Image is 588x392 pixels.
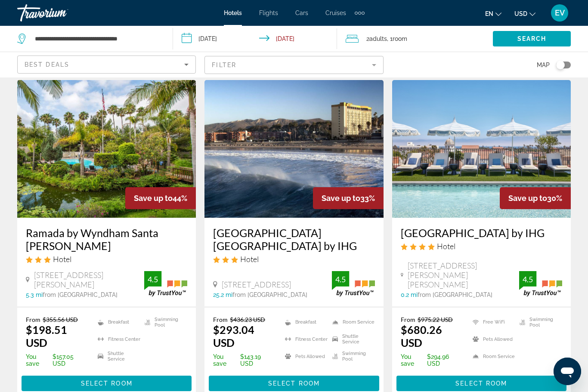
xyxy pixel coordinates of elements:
[26,291,43,298] span: 5.3 mi
[485,10,493,17] span: en
[418,291,492,298] span: from [GEOGRAPHIC_DATA]
[26,316,40,323] span: From
[437,241,455,251] span: Hotel
[328,350,375,363] li: Swimming Pool
[392,80,571,218] img: Hotel image
[337,26,493,52] button: Travelers: 2 adults, 0 children
[213,291,232,298] span: 25.2 mi
[26,226,187,252] a: Ramada by Wyndham Santa [PERSON_NAME]
[401,316,415,323] span: From
[93,333,140,346] li: Fitness Center
[26,323,67,349] ins: $198.51 USD
[26,353,50,367] span: You save
[401,226,562,239] a: [GEOGRAPHIC_DATA] by IHG
[17,2,103,24] a: Travorium
[173,26,337,52] button: Check-in date: Sep 12, 2025 Check-out date: Sep 13, 2025
[550,61,571,69] button: Toggle map
[514,7,535,20] button: Change currency
[22,377,192,387] a: Select Room
[134,194,173,203] span: Save up to
[468,333,515,346] li: Pets Allowed
[401,323,442,349] ins: $680.26 USD
[43,291,118,298] span: from [GEOGRAPHIC_DATA]
[401,353,425,367] span: You save
[53,254,71,264] span: Hotel
[401,241,562,251] div: 4 star Hotel
[209,377,379,387] a: Select Room
[204,80,383,218] img: Hotel image
[401,353,462,367] p: $294.96 USD
[401,291,418,298] span: 0.2 mi
[519,271,562,296] img: trustyou-badge.svg
[328,316,375,329] li: Room Service
[125,187,196,209] div: 44%
[26,254,187,264] div: 3 star Hotel
[548,4,571,22] button: User Menu
[222,280,291,289] span: [STREET_ADDRESS]
[25,61,69,68] span: Best Deals
[313,187,384,209] div: 33%
[204,56,383,74] button: Filter
[240,254,259,264] span: Hotel
[468,316,515,329] li: Free WiFi
[514,10,527,17] span: USD
[554,358,581,385] iframe: Button to launch messaging window
[537,59,550,71] span: Map
[396,377,566,387] a: Select Room
[213,254,374,264] div: 3 star Hotel
[81,380,133,387] span: Select Room
[396,376,566,391] button: Select Room
[93,350,140,363] li: Shuttle Service
[366,33,387,45] span: 2
[508,194,547,203] span: Save up to
[355,6,365,20] button: Extra navigation items
[517,35,547,42] span: Search
[493,31,571,46] button: Search
[332,274,349,284] div: 4.5
[43,316,78,323] del: $355.56 USD
[209,376,379,391] button: Select Room
[268,380,320,387] span: Select Room
[213,316,228,323] span: From
[455,380,507,387] span: Select Room
[26,353,87,367] p: $157.05 USD
[418,316,453,323] del: $975.22 USD
[408,261,519,289] span: [STREET_ADDRESS][PERSON_NAME][PERSON_NAME]
[17,80,196,218] img: Hotel image
[328,333,375,346] li: Shuttle Service
[213,353,238,367] span: You save
[485,7,501,20] button: Change language
[140,316,187,329] li: Swimming Pool
[281,350,328,363] li: Pets Allowed
[213,353,274,367] p: $143.19 USD
[224,9,242,16] a: Hotels
[230,316,265,323] del: $436.23 USD
[295,9,308,16] a: Cars
[93,316,140,329] li: Breakfast
[213,226,374,252] a: [GEOGRAPHIC_DATA] [GEOGRAPHIC_DATA] by IHG
[500,187,571,209] div: 30%
[144,271,187,296] img: trustyou-badge.svg
[144,274,161,284] div: 4.5
[387,33,407,45] span: , 1
[515,316,562,329] li: Swimming Pool
[281,333,328,346] li: Fitness Center
[332,271,375,296] img: trustyou-badge.svg
[25,59,189,70] mat-select: Sort by
[369,35,387,42] span: Adults
[259,9,278,16] a: Flights
[519,274,536,284] div: 4.5
[325,9,346,16] a: Cruises
[232,291,307,298] span: from [GEOGRAPHIC_DATA]
[34,270,145,289] span: [STREET_ADDRESS][PERSON_NAME]
[281,316,328,329] li: Breakfast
